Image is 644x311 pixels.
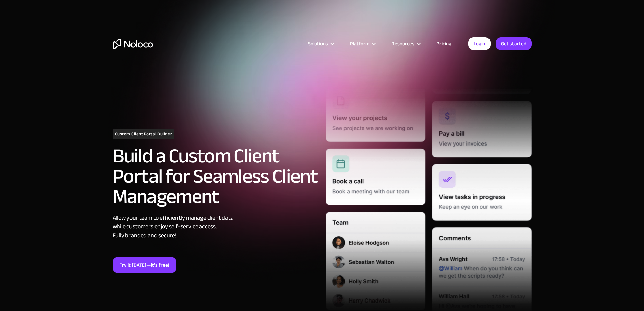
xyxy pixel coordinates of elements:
[113,257,176,273] a: Try it [DATE]—it’s free!
[468,37,491,50] a: Login
[113,39,153,49] a: home
[308,39,328,48] div: Solutions
[113,214,319,240] div: Allow your team to efficiently manage client data while customers enjoy self-service access. Full...
[113,129,175,139] h1: Custom Client Portal Builder
[496,37,532,50] a: Get started
[300,39,341,48] div: Solutions
[383,39,428,48] div: Resources
[428,39,460,48] a: Pricing
[341,39,383,48] div: Platform
[391,39,414,48] div: Resources
[113,146,319,207] h2: Build a Custom Client Portal for Seamless Client Management
[350,39,369,48] div: Platform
